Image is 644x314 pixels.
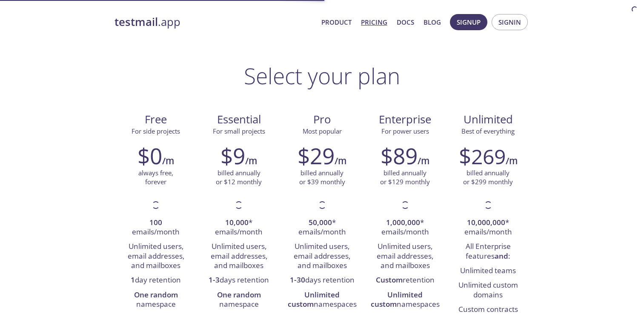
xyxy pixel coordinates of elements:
strong: testmail [114,14,158,29]
a: testmail.app [114,15,315,29]
h2: $29 [298,143,335,168]
h2: $0 [137,143,162,168]
li: namespace [121,288,191,312]
strong: 100 [149,217,162,227]
li: * emails/month [287,216,357,240]
li: emails/month [121,216,191,240]
li: namespaces [287,288,357,312]
li: * emails/month [204,216,274,240]
strong: 1-30 [290,275,305,285]
li: retention [370,273,440,288]
strong: 10,000,000 [467,217,505,227]
strong: Custom [376,275,403,285]
p: billed annually or $129 monthly [380,168,430,187]
span: Essential [204,112,274,127]
strong: One random [217,290,261,300]
strong: 1,000,000 [386,217,420,227]
span: Unlimited [464,112,513,127]
strong: 1-3 [209,275,220,285]
strong: 50,000 [309,217,332,227]
h6: /m [506,154,518,168]
button: Signin [492,14,528,30]
strong: 10,000 [225,217,249,227]
li: Unlimited users, email addresses, and mailboxes [287,240,357,273]
span: For side projects [132,127,180,135]
h2: $89 [381,143,418,168]
span: For power users [381,127,429,135]
li: Unlimited users, email addresses, and mailboxes [121,240,191,273]
button: Signup [450,14,487,30]
li: days retention [204,273,274,288]
span: 269 [471,143,506,170]
span: Pro [287,112,357,127]
li: All Enterprise features : [453,240,523,264]
a: Pricing [361,17,387,28]
h6: /m [418,154,429,168]
a: Blog [424,17,441,28]
span: Enterprise [370,112,440,127]
li: Unlimited custom domains [453,278,523,303]
li: days retention [287,273,357,288]
span: For small projects [213,127,265,135]
li: Unlimited teams [453,264,523,278]
li: Unlimited users, email addresses, and mailboxes [204,240,274,273]
span: Signup [457,17,481,28]
li: * emails/month [453,216,523,240]
a: Docs [397,17,414,28]
h2: $ [459,143,506,168]
strong: 1 [131,275,135,285]
p: billed annually or $299 monthly [463,168,513,187]
strong: One random [134,290,178,300]
li: * emails/month [370,216,440,240]
strong: and [495,251,508,261]
span: Most popular [303,127,342,135]
strong: Unlimited custom [288,290,340,309]
h6: /m [335,154,346,168]
li: day retention [121,273,191,288]
strong: Unlimited custom [371,290,423,309]
h2: $9 [220,143,245,168]
p: billed annually or $39 monthly [299,168,345,187]
li: Unlimited users, email addresses, and mailboxes [370,240,440,273]
span: Signin [498,17,521,28]
li: namespace [204,288,274,312]
p: billed annually or $12 monthly [216,168,262,187]
a: Product [321,17,352,28]
span: Free [121,112,191,127]
h6: /m [245,154,257,168]
h1: Select your plan [244,63,400,88]
span: Best of everything [461,127,515,135]
p: always free, forever [138,168,173,187]
li: namespaces [370,288,440,312]
h6: /m [162,154,174,168]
